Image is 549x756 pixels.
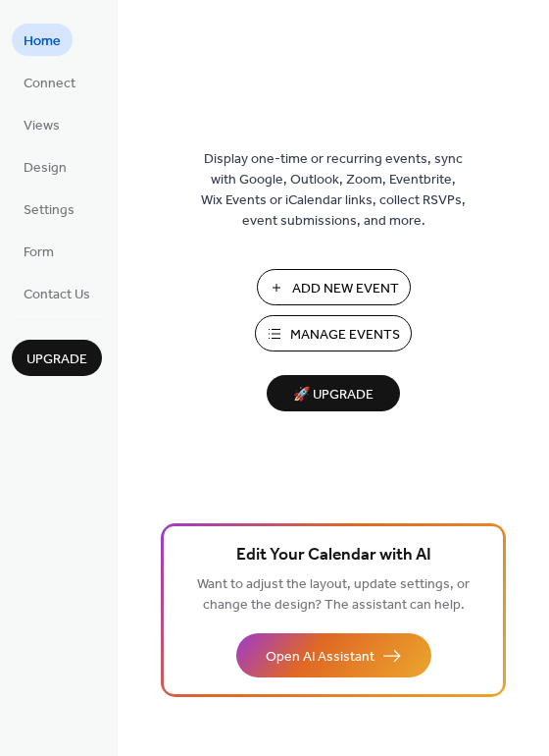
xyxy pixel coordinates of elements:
[201,149,466,232] span: Display one-time or recurring events, sync with Google, Outlook, Zoom, Eventbrite, Wix Events or ...
[278,382,388,408] span: 🚀 Upgrade
[12,235,66,267] a: Form
[290,325,400,346] span: Manage Events
[197,571,470,619] span: Want to adjust the layout, update settings, or change the design? The assistant can help.
[26,350,87,370] span: Upgrade
[12,150,78,183] a: Design
[12,24,73,56] a: Home
[12,340,102,376] button: Upgrade
[236,542,431,569] span: Edit Your Calendar with AI
[24,31,61,52] span: Home
[292,279,399,299] span: Add New Event
[12,277,102,309] a: Contact Us
[266,647,374,668] span: Open AI Assistant
[24,74,75,94] span: Connect
[24,200,75,221] span: Settings
[12,108,72,140] a: Views
[12,192,86,225] a: Settings
[12,66,87,98] a: Connect
[236,633,431,677] button: Open AI Assistant
[24,116,60,136] span: Views
[24,285,90,305] span: Contact Us
[267,375,400,411] button: 🚀 Upgrade
[255,315,412,351] button: Manage Events
[257,269,411,305] button: Add New Event
[24,243,54,263] span: Form
[24,158,67,179] span: Design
